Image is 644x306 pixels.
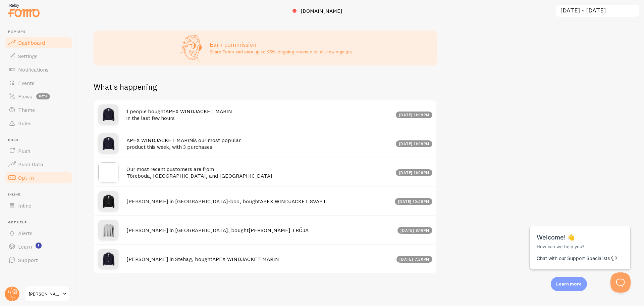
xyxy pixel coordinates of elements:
[610,272,631,293] iframe: Help Scout Beacon - Open
[18,53,38,59] span: Settings
[8,192,73,197] span: Inline
[94,82,157,92] h2: What's happening
[395,198,432,205] div: [DATE] 10:28pm
[556,281,582,287] p: Learn more
[397,227,433,234] div: [DATE] 8:16pm
[126,137,392,150] h4: is our most popular product this week, with 3 purchases
[24,286,69,302] a: [PERSON_NAME]
[18,257,38,263] span: Support
[18,80,35,86] span: Events
[18,174,34,181] span: Opt-In
[126,108,392,122] h4: 1 people bought in the last few hours
[18,120,32,127] span: Rules
[165,108,232,115] a: APEX WINDJACKET MARIN
[249,227,309,233] a: [PERSON_NAME] TRÖJA
[18,243,32,250] span: Learn
[396,169,432,176] div: [DATE] 11:09pm
[18,106,35,113] span: Theme
[7,2,41,19] img: fomo-relay-logo-orange.svg
[126,227,393,234] h4: [PERSON_NAME] in [GEOGRAPHIC_DATA], bought
[4,49,73,63] a: Settings
[126,137,193,143] a: APEX WINDJACKET MARIN
[8,220,73,225] span: Get Help
[8,30,73,34] span: Pop-ups
[18,39,45,46] span: Dashboard
[4,90,73,103] a: Flows beta
[396,140,432,147] div: [DATE] 11:09pm
[396,112,432,118] div: [DATE] 11:09pm
[18,66,49,73] span: Notifications
[4,144,73,158] a: Push
[526,209,634,272] iframe: Help Scout Beacon - Messages and Notifications
[4,171,73,184] a: Opt-In
[4,226,73,240] a: Alerts
[4,103,73,117] a: Theme
[4,253,73,267] a: Support
[4,36,73,49] a: Dashboard
[4,117,73,130] a: Rules
[212,256,279,262] a: APEX WINDJACKET MARIN
[4,240,73,253] a: Learn
[4,158,73,171] a: Push Data
[18,230,33,236] span: Alerts
[18,147,30,154] span: Push
[551,277,587,291] div: Learn more
[36,93,50,99] span: beta
[18,161,43,168] span: Push Data
[210,41,352,48] h3: Earn commission
[18,93,32,100] span: Flows
[4,199,73,212] a: Inline
[29,290,61,298] span: [PERSON_NAME]
[18,202,31,209] span: Inline
[36,243,42,249] svg: <p>Watch New Feature Tutorials!</p>
[4,76,73,90] a: Events
[260,198,326,205] a: APEX WINDJACKET SVART
[126,198,391,205] h4: [PERSON_NAME] in [GEOGRAPHIC_DATA]-boo, bought
[126,166,392,179] h4: Our most recent customers are from Töreboda, [GEOGRAPHIC_DATA], and [GEOGRAPHIC_DATA]
[396,256,433,263] div: [DATE] 7:20pm
[8,138,73,142] span: Push
[126,256,392,263] h4: [PERSON_NAME] in Stehag, bought
[210,48,352,55] p: Share Fomo and earn up to 25% ongoing revenue on all new signups
[4,63,73,76] a: Notifications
